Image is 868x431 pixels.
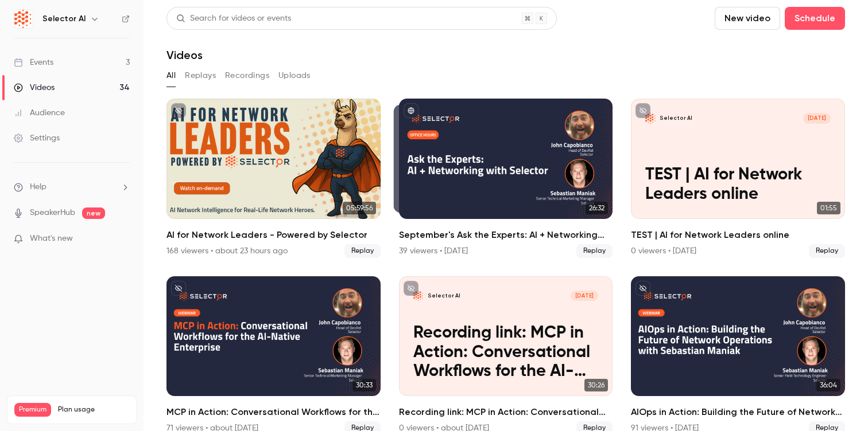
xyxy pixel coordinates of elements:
p: Selector AI [660,115,692,122]
span: Replay [809,244,845,258]
button: Uploads [278,66,311,85]
iframe: Noticeable Trigger [116,234,130,244]
h2: AIOps in Action: Building the Future of Network Operations with [PERSON_NAME] [631,405,845,419]
span: 01:55 [817,202,840,214]
div: Settings [14,132,60,144]
span: Replay [576,244,613,258]
button: All [166,66,176,85]
button: unpublished [171,103,186,118]
button: unpublished [635,103,650,118]
div: Audience [14,107,65,119]
a: TEST | AI for Network Leaders onlineSelector AI[DATE]TEST | AI for Network Leaders online01:55TES... [631,99,845,258]
h2: September's Ask the Experts: AI + Networking with Selector [399,228,613,242]
button: Recordings [225,66,269,85]
button: New video [715,7,780,30]
li: help-dropdown-opener [14,181,130,193]
p: TEST | AI for Network Leaders online [645,166,830,205]
a: SpeakerHub [30,207,75,219]
span: new [82,207,105,219]
a: 26:3226:32September's Ask the Experts: AI + Networking with Selector39 viewers • [DATE]Replay [399,99,613,258]
img: Selector AI [14,10,33,28]
span: Replay [344,244,381,258]
span: Premium [14,403,51,417]
h2: AI for Network Leaders - Powered by Selector [166,228,381,242]
div: Search for videos or events [176,13,291,25]
h1: Videos [166,48,203,62]
p: Recording link: MCP in Action: Conversational Workflows for the AI-Native Enterprise [413,324,598,382]
span: 36:04 [816,379,840,391]
span: 30:26 [584,379,608,391]
div: 0 viewers • [DATE] [631,245,696,257]
button: unpublished [404,281,418,296]
p: Selector AI [428,292,460,300]
span: What's new [30,233,73,245]
div: Videos [14,82,55,93]
span: [DATE] [803,113,831,124]
button: published [404,103,418,118]
button: unpublished [171,281,186,296]
a: 05:59:56AI for Network Leaders - Powered by Selector168 viewers • about 23 hours agoReplay [166,99,381,258]
div: Events [14,57,53,68]
li: September's Ask the Experts: AI + Networking with Selector [399,99,613,258]
h2: MCP in Action: Conversational Workflows for the AI-Native Enterprise [166,405,381,419]
li: TEST | AI for Network Leaders online [631,99,845,258]
img: Recording link: MCP in Action: Conversational Workflows for the AI-Native Enterprise [413,291,424,301]
span: Help [30,181,46,193]
h6: Selector AI [42,13,86,25]
button: Schedule [785,7,845,30]
span: 30:33 [352,379,376,391]
section: Videos [166,7,845,424]
button: unpublished [635,281,650,296]
h2: TEST | AI for Network Leaders online [631,228,845,242]
button: Replays [185,66,216,85]
span: 05:59:56 [343,202,376,214]
h2: Recording link: MCP in Action: Conversational Workflows for the AI-Native Enterprise [399,405,613,419]
div: 168 viewers • about 23 hours ago [166,245,288,257]
div: 39 viewers • [DATE] [399,245,468,257]
img: TEST | AI for Network Leaders online [645,113,656,124]
span: [DATE] [571,291,598,301]
span: Plan usage [58,405,129,414]
li: AI for Network Leaders - Powered by Selector [166,99,381,258]
span: 26:32 [586,202,608,214]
